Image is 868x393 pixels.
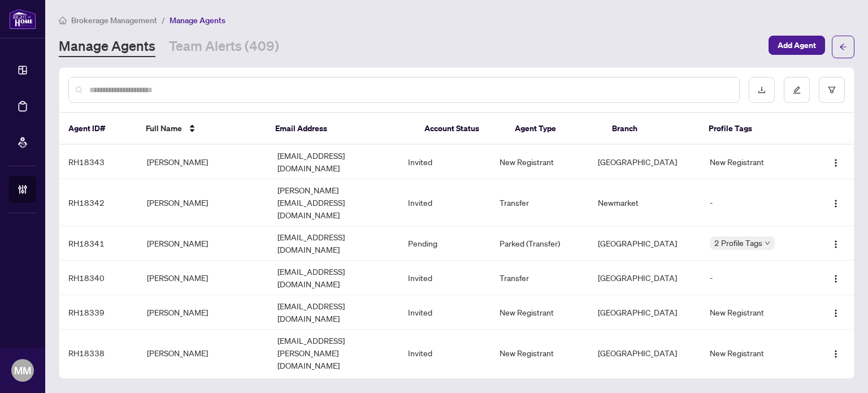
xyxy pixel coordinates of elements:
[714,236,762,249] span: 2 Profile Tags
[778,36,816,54] span: Add Agent
[589,261,701,295] td: [GEOGRAPHIC_DATA]
[399,295,491,330] td: Invited
[831,199,840,208] img: Logo
[59,295,138,330] td: RH18339
[823,353,857,387] button: Open asap
[399,226,491,261] td: Pending
[784,77,810,103] button: edit
[399,145,491,179] td: Invited
[701,295,812,330] td: New Registrant
[138,330,268,377] td: [PERSON_NAME]
[491,226,588,261] td: Parked (Transfer)
[831,309,840,318] img: Logo
[819,77,845,103] button: filter
[415,113,506,145] th: Account Status
[59,37,155,57] a: Manage Agents
[831,349,840,359] img: Logo
[765,240,770,246] span: down
[14,362,31,378] span: MM
[700,113,809,145] th: Profile Tags
[828,86,836,94] span: filter
[138,145,268,179] td: [PERSON_NAME]
[59,145,138,179] td: RH18343
[399,261,491,295] td: Invited
[491,261,588,295] td: Transfer
[831,240,840,249] img: Logo
[827,234,845,252] button: Logo
[839,43,847,51] span: arrow-left
[146,122,182,135] span: Full Name
[589,295,701,330] td: [GEOGRAPHIC_DATA]
[491,179,588,226] td: Transfer
[138,179,268,226] td: [PERSON_NAME]
[268,145,399,179] td: [EMAIL_ADDRESS][DOMAIN_NAME]
[266,113,415,145] th: Email Address
[749,77,775,103] button: download
[138,226,268,261] td: [PERSON_NAME]
[138,261,268,295] td: [PERSON_NAME]
[162,14,165,27] li: /
[758,86,766,94] span: download
[59,113,137,145] th: Agent ID#
[399,330,491,377] td: Invited
[589,145,701,179] td: [GEOGRAPHIC_DATA]
[827,193,845,211] button: Logo
[491,295,588,330] td: New Registrant
[769,36,825,55] button: Add Agent
[827,269,845,287] button: Logo
[268,330,399,377] td: [EMAIL_ADDRESS][PERSON_NAME][DOMAIN_NAME]
[701,330,812,377] td: New Registrant
[793,86,801,94] span: edit
[827,344,845,362] button: Logo
[827,303,845,321] button: Logo
[603,113,700,145] th: Branch
[71,15,157,25] span: Brokerage Management
[589,226,701,261] td: [GEOGRAPHIC_DATA]
[589,179,701,226] td: Newmarket
[589,330,701,377] td: [GEOGRAPHIC_DATA]
[268,295,399,330] td: [EMAIL_ADDRESS][DOMAIN_NAME]
[268,261,399,295] td: [EMAIL_ADDRESS][DOMAIN_NAME]
[59,261,138,295] td: RH18340
[59,179,138,226] td: RH18342
[169,37,279,57] a: Team Alerts (409)
[138,295,268,330] td: [PERSON_NAME]
[170,15,225,25] span: Manage Agents
[9,8,36,29] img: logo
[491,145,588,179] td: New Registrant
[268,179,399,226] td: [PERSON_NAME][EMAIL_ADDRESS][DOMAIN_NAME]
[827,153,845,171] button: Logo
[268,226,399,261] td: [EMAIL_ADDRESS][DOMAIN_NAME]
[137,113,266,145] th: Full Name
[701,179,812,226] td: -
[701,145,812,179] td: New Registrant
[59,226,138,261] td: RH18341
[701,261,812,295] td: -
[491,330,588,377] td: New Registrant
[506,113,603,145] th: Agent Type
[831,274,840,283] img: Logo
[831,158,840,167] img: Logo
[59,16,67,24] span: home
[59,330,138,377] td: RH18338
[399,179,491,226] td: Invited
